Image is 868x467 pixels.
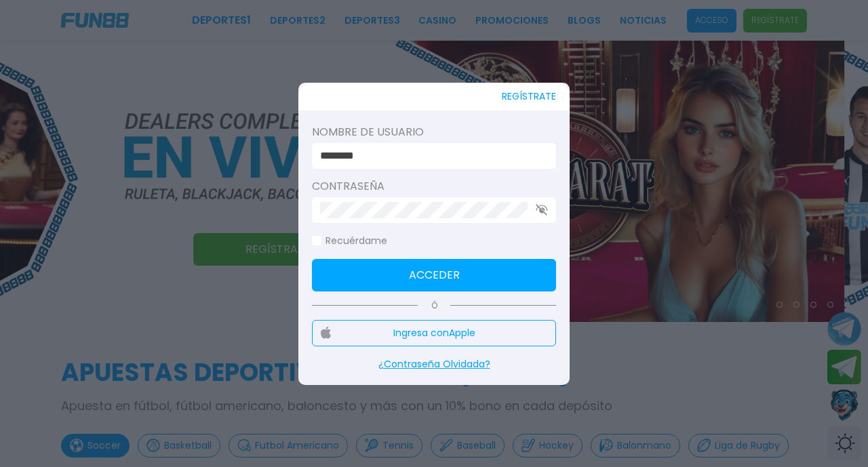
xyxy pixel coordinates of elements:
label: Recuérdame [312,234,387,248]
label: Nombre de usuario [312,124,556,140]
button: REGÍSTRATE [502,83,556,110]
p: Ó [312,300,556,312]
button: Ingresa conApple [312,320,556,346]
p: ¿Contraseña Olvidada? [312,357,556,371]
button: Acceder [312,259,556,291]
label: Contraseña [312,178,556,195]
